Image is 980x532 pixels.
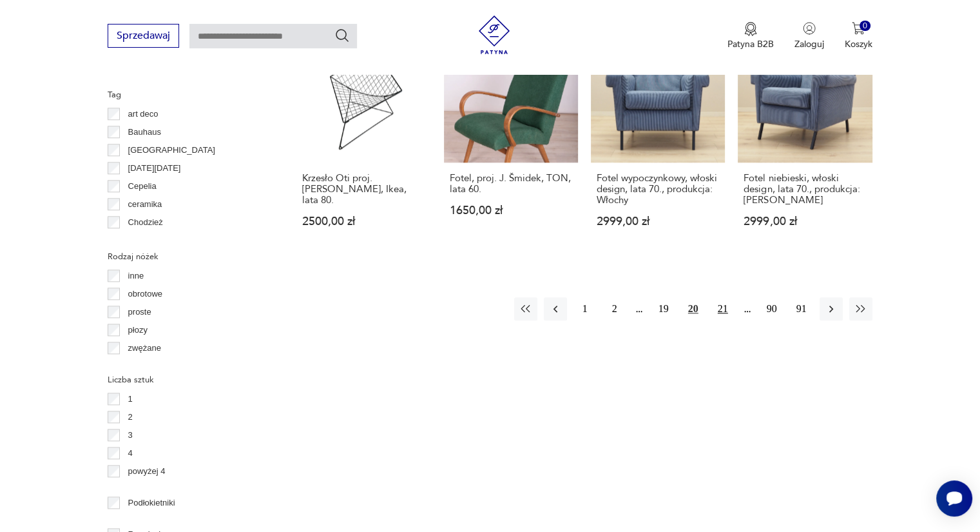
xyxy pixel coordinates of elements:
button: 2 [603,297,626,320]
button: 0Koszyk [845,22,872,50]
img: Ikonka użytkownika [803,22,816,35]
button: Sprzedawaj [108,24,179,48]
p: Ćmielów [128,233,160,248]
p: Koszyk [845,38,872,50]
h3: Fotel niebieski, włoski design, lata 70., produkcja: [PERSON_NAME] [744,173,866,206]
button: 21 [711,297,735,320]
button: Szukaj [334,28,350,43]
iframe: Smartsupp widget button [936,480,972,517]
p: 4 [128,446,133,460]
button: 91 [790,297,813,320]
p: Patyna B2B [727,38,774,50]
img: Patyna - sklep z meblami i dekoracjami vintage [475,15,514,54]
p: inne [128,269,144,283]
a: Fotel niebieski, włoski design, lata 70., produkcja: WłochyFotel niebieski, włoski design, lata 7... [738,28,872,252]
a: Sprzedawaj [108,32,179,41]
button: 20 [682,297,705,320]
p: Cepelia [128,179,157,193]
div: 0 [860,21,870,32]
p: 2500,00 zł [302,216,425,227]
p: 2999,00 zł [597,216,719,227]
p: Liczba sztuk [108,373,265,387]
p: art deco [128,107,159,121]
p: Tag [108,88,265,102]
p: powyżej 4 [128,464,166,478]
p: 1 [128,392,133,406]
a: Fotel wypoczynkowy, włoski design, lata 70., produkcja: WłochyFotel wypoczynkowy, włoski design, ... [591,28,725,252]
a: Ikona medaluPatyna B2B [727,22,774,50]
h3: Fotel wypoczynkowy, włoski design, lata 70., produkcja: Włochy [597,173,719,206]
p: Bauhaus [128,125,161,139]
button: Zaloguj [794,22,824,50]
p: ceramika [128,197,162,212]
p: Chodzież [128,215,163,230]
p: proste [128,305,151,319]
p: 2999,00 zł [744,216,866,227]
p: Podłokietniki [128,496,175,510]
button: 1 [573,297,597,320]
p: 3 [128,428,133,442]
p: zwężane [128,341,161,355]
p: Rodzaj nóżek [108,250,265,264]
p: 2 [128,410,133,424]
p: obrotowe [128,287,162,301]
a: Krzesło Oti proj. Niels Gammelgaard, Ikea, lata 80.Krzesło Oti proj. [PERSON_NAME], Ikea, lata 80... [296,28,430,252]
h3: Fotel, proj. J. Šmidek, TON, lata 60. [450,173,572,195]
a: KlasykFotel, proj. J. Šmidek, TON, lata 60.Fotel, proj. J. Šmidek, TON, lata 60.1650,00 zł [444,28,578,252]
img: Ikona koszyka [852,22,865,35]
button: Patyna B2B [727,22,774,50]
p: [GEOGRAPHIC_DATA] [128,143,215,157]
h3: Krzesło Oti proj. [PERSON_NAME], Ikea, lata 80. [302,173,425,206]
button: 19 [652,297,675,320]
p: 1650,00 zł [450,205,572,216]
p: Zaloguj [794,38,824,50]
p: płozy [128,323,148,337]
p: [DATE][DATE] [128,161,181,175]
img: Ikona medalu [744,22,757,36]
button: 90 [760,297,783,320]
